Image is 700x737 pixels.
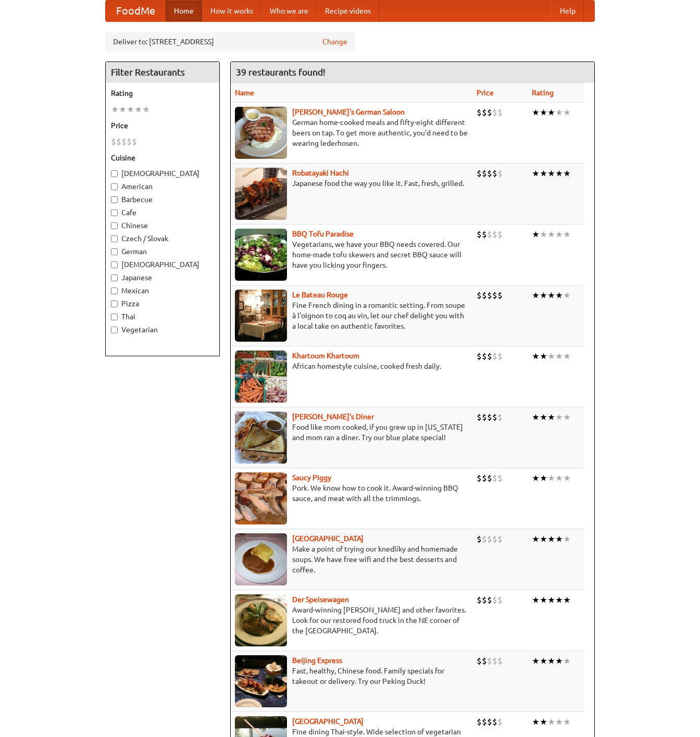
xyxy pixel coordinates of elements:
h5: Rating [111,88,214,98]
li: $ [477,655,482,667]
li: $ [497,351,503,362]
li: $ [497,472,503,484]
li: ★ [547,533,555,545]
b: [GEOGRAPHIC_DATA] [292,534,364,543]
li: ★ [555,655,563,667]
label: Cafe [111,207,214,218]
li: $ [492,107,497,118]
li: $ [497,411,503,423]
b: Khartoum Khartoum [292,352,359,360]
p: Vegetarians, we have your BBQ needs covered. Our home-made tofu skewers and secret BBQ sauce will... [235,239,468,270]
li: ★ [532,168,540,179]
a: Der Speisewagen [292,595,349,604]
li: $ [482,411,487,423]
img: tofuparadise.jpg [235,229,287,281]
li: ★ [532,594,540,606]
li: $ [492,716,497,728]
li: $ [497,107,503,118]
a: Price [477,89,494,97]
li: ★ [555,716,563,728]
a: Rating [532,89,554,97]
p: Food like mom cooked, if you grew up in [US_STATE] and mom ran a diner. Try our blue plate special! [235,422,468,443]
a: [PERSON_NAME]'s Diner [292,413,374,421]
p: Pork. We know how to cook it. Award-winning BBQ sauce, and meat with all the trimmings. [235,483,468,504]
li: ★ [540,290,547,301]
input: Barbecue [111,196,118,203]
li: ★ [563,411,571,423]
li: ★ [532,716,540,728]
li: $ [492,351,497,362]
li: $ [487,107,492,118]
li: $ [492,594,497,606]
li: $ [497,229,503,240]
li: $ [497,716,503,728]
input: Pizza [111,301,118,307]
li: ★ [555,594,563,606]
li: ★ [555,472,563,484]
input: [DEMOGRAPHIC_DATA] [111,170,118,177]
h5: Price [111,120,214,131]
li: $ [492,168,497,179]
li: $ [477,716,482,728]
a: [PERSON_NAME]'s German Saloon [292,108,405,116]
li: ★ [532,351,540,362]
p: Make a point of trying our knedlíky and homemade soups. We have free wifi and the best desserts a... [235,544,468,575]
li: $ [482,229,487,240]
li: $ [477,351,482,362]
label: German [111,246,214,257]
label: Pizza [111,298,214,309]
img: khartoum.jpg [235,351,287,403]
p: German home-cooked meals and fifty-eight different beers on tap. To get more authentic, you'd nee... [235,117,468,148]
li: $ [482,594,487,606]
input: Japanese [111,274,118,281]
li: ★ [532,411,540,423]
li: ★ [540,594,547,606]
input: [DEMOGRAPHIC_DATA] [111,261,118,268]
li: ★ [547,472,555,484]
li: ★ [563,229,571,240]
li: ★ [563,290,571,301]
img: beijing.jpg [235,655,287,707]
li: ★ [532,229,540,240]
li: ★ [547,290,555,301]
li: $ [116,136,121,147]
label: Mexican [111,285,214,296]
label: Czech / Slovak [111,233,214,244]
input: Thai [111,314,118,320]
li: $ [132,136,137,147]
li: ★ [547,716,555,728]
li: ★ [111,104,119,115]
a: Help [552,1,584,21]
a: Change [322,36,347,47]
li: ★ [547,168,555,179]
li: ★ [127,104,134,115]
a: Beijing Express [292,656,342,665]
img: bateaurouge.jpg [235,290,287,342]
p: Award-winning [PERSON_NAME] and other favorites. Look for our restored food truck in the NE corne... [235,605,468,636]
li: $ [497,168,503,179]
li: ★ [540,229,547,240]
li: $ [477,229,482,240]
a: BBQ Tofu Paradise [292,230,354,238]
li: $ [127,136,132,147]
label: [DEMOGRAPHIC_DATA] [111,259,214,270]
img: speisewagen.jpg [235,594,287,646]
li: ★ [555,351,563,362]
li: ★ [532,655,540,667]
li: $ [487,716,492,728]
b: Le Bateau Rouge [292,291,348,299]
input: American [111,183,118,190]
input: Czech / Slovak [111,235,118,242]
li: $ [487,290,492,301]
label: [DEMOGRAPHIC_DATA] [111,168,214,179]
a: FoodMe [106,1,166,21]
li: ★ [540,411,547,423]
li: ★ [555,168,563,179]
label: Chinese [111,220,214,231]
li: $ [492,229,497,240]
a: Saucy Piggy [292,473,331,482]
label: Japanese [111,272,214,283]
